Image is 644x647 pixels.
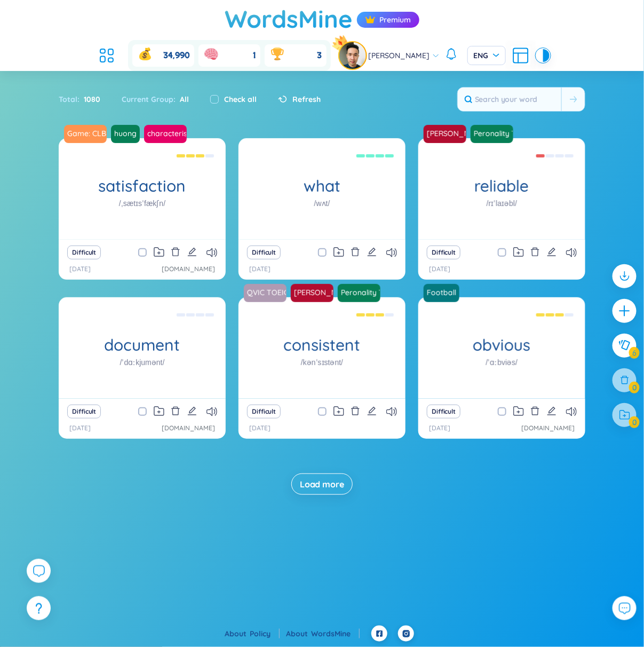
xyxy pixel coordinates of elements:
[143,128,188,139] a: characteristic
[547,247,556,257] span: edit
[118,63,180,70] div: Keywords by Traffic
[351,404,360,419] button: delete
[458,88,561,111] input: Search your word
[351,247,360,257] span: delete
[17,28,26,36] img: website_grey.svg
[351,245,360,260] button: delete
[423,287,460,298] a: Football
[187,404,197,419] button: edit
[110,128,141,139] a: huong
[317,50,322,61] span: 3
[427,246,460,259] button: Difficult
[286,628,360,640] div: About
[339,42,366,69] img: avatar
[162,423,215,433] a: [DOMAIN_NAME]
[291,474,353,495] button: Load more
[224,93,257,105] label: Check all
[163,50,189,61] span: 34,990
[187,245,197,260] button: edit
[424,284,464,302] a: Football
[28,28,117,36] div: Domain: [DOMAIN_NAME]
[337,287,381,298] a: Peronality Traits Solvay
[144,125,191,143] a: characteristic
[253,50,256,61] span: 1
[29,62,37,70] img: tab_domain_overview_orange.svg
[243,287,288,298] a: QVIC TOEIC max skill
[238,177,406,195] h1: what
[547,245,556,260] button: edit
[59,336,226,354] h1: document
[120,357,165,368] h1: /ˈdɑːkjumənt/
[247,405,281,419] button: Difficult
[618,304,631,318] span: plus
[547,404,556,419] button: edit
[418,177,585,195] h1: reliable
[474,50,499,61] span: ENG
[249,264,271,274] p: [DATE]
[111,125,144,143] a: huong
[17,17,26,26] img: logo_orange.svg
[171,406,180,416] span: delete
[69,423,91,433] p: [DATE]
[162,264,215,274] a: [DOMAIN_NAME]
[63,128,108,139] a: Game: CLB APPLE
[470,128,514,139] a: Peronality Traits Solvay
[67,405,101,419] button: Difficult
[429,423,450,433] p: [DATE]
[423,128,467,139] a: [PERSON_NAME] :-)
[67,246,101,259] button: Difficult
[367,245,377,260] button: edit
[351,406,360,416] span: delete
[111,88,200,111] div: Current Group :
[249,423,271,433] p: [DATE]
[314,198,330,209] h1: /wʌt/
[530,406,540,416] span: delete
[64,125,111,143] a: Game: CLB APPLE
[369,50,430,61] span: [PERSON_NAME]
[187,247,197,257] span: edit
[244,284,291,302] a: QVIC TOEIC max skill
[367,406,377,416] span: edit
[471,125,518,143] a: Peronality Traits Solvay
[547,406,556,416] span: edit
[339,42,369,69] a: avatarpro
[238,336,406,354] h1: consistent
[301,357,343,368] h1: /kənˈsɪstənt/
[367,247,377,257] span: edit
[171,245,180,260] button: delete
[79,93,100,105] span: 1080
[311,629,360,638] a: WordsMine
[225,628,280,640] div: About
[429,264,450,274] p: [DATE]
[300,478,344,490] span: Load more
[69,264,91,274] p: [DATE]
[59,88,111,111] div: Total :
[59,177,226,195] h1: satisfaction
[530,245,540,260] button: delete
[119,198,165,209] h1: /ˌsætɪsˈfækʃn/
[365,14,376,25] img: crown icon
[530,247,540,257] span: delete
[530,404,540,419] button: delete
[41,63,96,70] div: Domain Overview
[176,94,189,104] span: All
[247,246,281,259] button: Difficult
[487,198,517,209] h1: /rɪˈlaɪəbl/
[30,17,52,26] div: v 4.0.25
[171,247,180,257] span: delete
[106,62,115,70] img: tab_keywords_by_traffic_grey.svg
[187,406,197,416] span: edit
[292,93,321,105] span: Refresh
[250,629,280,638] a: Policy
[427,405,460,419] button: Difficult
[418,336,585,354] h1: obvious
[521,423,575,433] a: [DOMAIN_NAME]
[367,404,377,419] button: edit
[486,357,518,368] h1: /ˈɑːbviəs/
[171,404,180,419] button: delete
[290,287,335,298] a: [PERSON_NAME] :-)
[291,284,338,302] a: [PERSON_NAME] :-)
[357,12,419,28] div: Premium
[338,284,385,302] a: Peronality Traits Solvay
[424,125,471,143] a: [PERSON_NAME] :-)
